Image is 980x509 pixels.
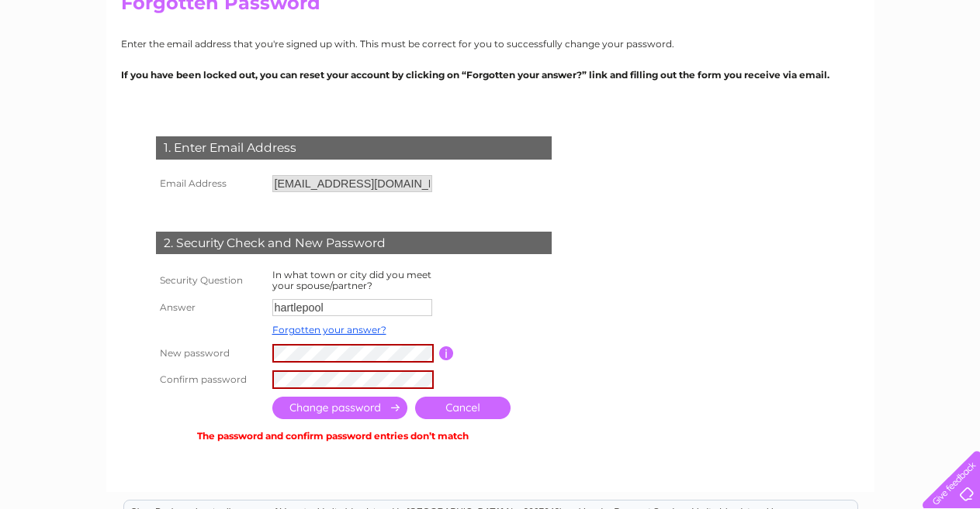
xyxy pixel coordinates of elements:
div: Clear Business is a trading name of Verastar Limited (registered in [GEOGRAPHIC_DATA] No. 3667643... [124,9,857,75]
input: Submit [272,397,407,419]
div: 2. Security Check and New Password [156,232,552,255]
th: New password [152,340,268,366]
th: Answer [152,295,268,320]
div: 1. Enter Email Address [156,136,552,160]
a: Contact [933,66,971,77]
th: Security Question [152,266,268,295]
label: In what town or city did you meet your spouse/partner? [272,269,431,291]
a: Blog [901,66,923,77]
input: Information [439,346,454,360]
a: Forgotten your answer? [272,324,386,335]
a: Telecoms [845,66,892,77]
a: 0333 014 3131 [687,8,795,27]
th: Email Address [152,171,268,196]
td: The password and confirm password entries don’t match [152,423,514,445]
a: Water [763,66,792,77]
a: Energy [802,66,836,77]
a: Cancel [415,397,511,419]
th: Confirm password [152,366,268,393]
img: logo.png [34,40,113,88]
p: Enter the email address that you're signed up with. This must be correct for you to successfully ... [121,36,860,51]
p: If you have been locked out, you can reset your account by clicking on “Forgotten your answer?” l... [121,67,860,82]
